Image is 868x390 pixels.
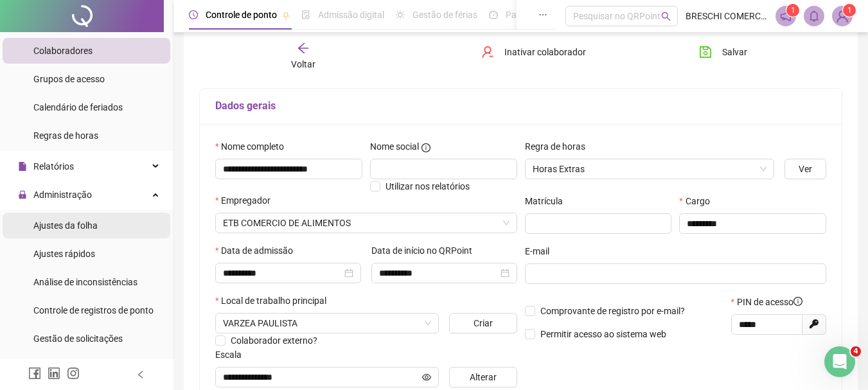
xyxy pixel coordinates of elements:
[481,46,494,58] span: user-delete
[67,367,80,380] span: instagram
[525,244,558,258] label: E-mail
[18,190,27,199] span: lock
[449,313,517,333] button: Criar
[33,190,92,200] span: Administração
[215,193,279,208] label: Empregador
[33,305,154,315] span: Controle de registros de ponto
[847,6,852,15] span: 1
[470,370,497,384] span: Alterar
[525,139,594,154] label: Regra de horas
[231,335,317,346] span: Colaborador externo?
[33,333,123,344] span: Gestão de solicitações
[784,159,826,179] button: Ver
[215,244,301,258] label: Data de admissão
[686,9,768,23] span: BRESCHI COMERCIO DE ALIMENTOS
[799,162,812,176] span: Ver
[215,348,250,362] label: Escala
[449,367,517,387] button: Alterar
[33,249,95,259] span: Ajustes rápidos
[297,42,310,55] span: arrow-left
[525,194,571,208] label: Matrícula
[808,10,820,22] span: bell
[422,373,431,382] span: eye
[506,10,556,20] span: Painel do DP
[301,10,310,19] span: file-done
[33,46,93,56] span: Colaboradores
[489,10,498,19] span: dashboard
[136,370,145,379] span: left
[679,194,718,208] label: Cargo
[282,12,290,19] span: pushpin
[189,10,198,19] span: clock-circle
[33,130,98,141] span: Regras de horas
[737,295,802,309] span: PIN de acesso
[851,346,861,357] span: 4
[780,10,792,22] span: notification
[504,45,586,59] span: Inativar colaborador
[33,161,74,172] span: Relatórios
[540,306,685,316] span: Comprovante de registro por e-mail?
[215,294,335,308] label: Local de trabalho principal
[223,314,431,333] span: AVENIDA DUQUE DE CAXIAS 2225
[385,181,470,191] span: Utilizar nos relatórios
[791,6,795,15] span: 1
[48,367,60,380] span: linkedin
[33,102,123,112] span: Calendário de feriados
[223,213,509,233] span: ETB COMERCIO DE ALIMENTOS
[33,74,105,84] span: Grupos de acesso
[689,42,757,62] button: Salvar
[215,139,292,154] label: Nome completo
[421,143,430,152] span: info-circle
[474,316,493,330] span: Criar
[33,220,98,231] span: Ajustes da folha
[28,367,41,380] span: facebook
[206,10,277,20] span: Controle de ponto
[33,277,137,287] span: Análise de inconsistências
[412,10,477,20] span: Gestão de férias
[371,244,481,258] label: Data de início no QRPoint
[843,4,856,17] sup: Atualize o seu contato no menu Meus Dados
[540,329,666,339] span: Permitir acesso ao sistema web
[538,10,547,19] span: ellipsis
[215,98,826,114] h5: Dados gerais
[472,42,596,62] button: Inativar colaborador
[533,159,767,179] span: Horas Extras
[824,346,855,377] iframe: Intercom live chat
[786,4,799,17] sup: 1
[291,59,315,69] span: Voltar
[833,6,852,26] img: 14300
[722,45,747,59] span: Salvar
[699,46,712,58] span: save
[18,162,27,171] span: file
[793,297,802,306] span: info-circle
[370,139,419,154] span: Nome social
[396,10,405,19] span: sun
[661,12,671,21] span: search
[318,10,384,20] span: Admissão digital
